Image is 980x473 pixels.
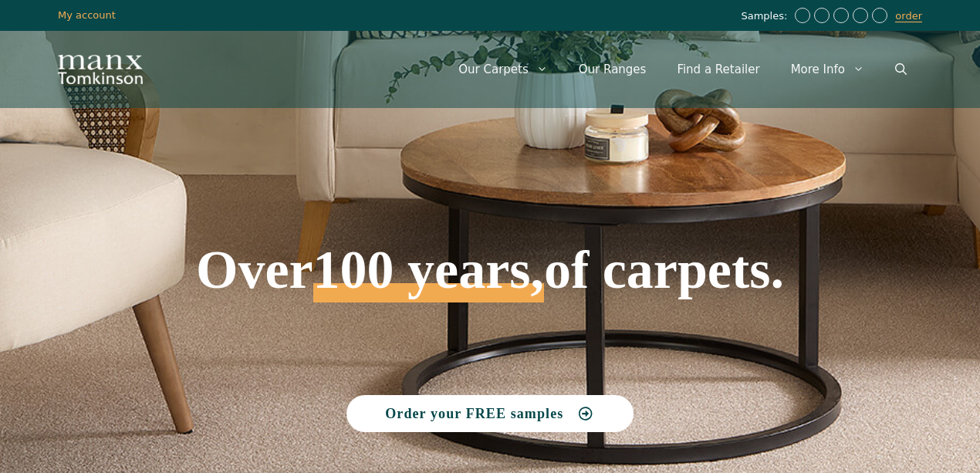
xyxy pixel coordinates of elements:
[741,10,791,23] span: Samples:
[563,46,662,93] a: Our Ranges
[85,131,895,302] h1: Over of carpets.
[346,395,634,432] a: Order your FREE samples
[58,9,116,21] a: My account
[443,46,563,93] a: Our Carpets
[776,46,880,93] a: More Info
[385,407,563,421] span: Order your FREE samples
[313,256,544,302] span: 100 years,
[880,46,922,93] a: Open Search Bar
[443,46,922,93] nav: Primary
[661,46,775,93] a: Find a Retailer
[58,55,143,84] img: Manx Tomkinson
[895,10,922,22] a: order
